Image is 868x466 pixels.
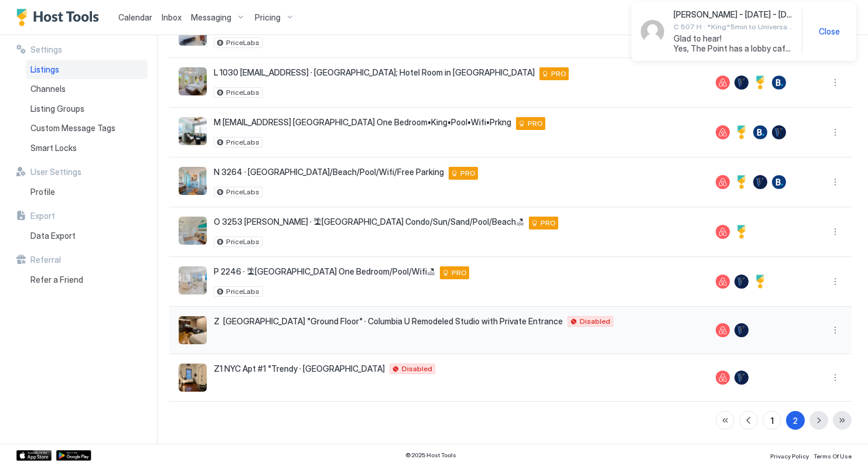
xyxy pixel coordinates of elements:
div: menu [828,125,842,139]
button: More options [828,371,842,385]
span: [PERSON_NAME] - [DATE] - [DATE] [674,9,792,20]
span: Profile [30,187,55,197]
span: Channels [30,84,66,94]
a: Channels [26,79,148,99]
div: listing image [179,364,207,392]
span: Z1 NYC Apt #1 "Trendy · [GEOGRAPHIC_DATA] [214,364,385,374]
span: Messaging [191,12,231,23]
div: 1 [771,414,774,427]
span: © 2025 Host Tools [405,451,456,459]
div: menu [828,275,842,289]
div: menu [828,371,842,385]
div: menu [828,175,842,189]
button: More options [828,225,842,239]
div: 2 [793,414,798,427]
span: Custom Message Tags [30,123,115,133]
span: Inbox [162,12,182,22]
span: P 2246 · 🏝[GEOGRAPHIC_DATA] One Bedroom/Pool/Wifi🏖 [214,266,435,277]
div: listing image [179,316,207,344]
a: Custom Message Tags [26,118,148,138]
span: Listing Groups [30,104,84,114]
a: Listing Groups [26,99,148,119]
div: listing image [179,266,207,294]
a: Terms Of Use [814,449,852,461]
span: O 3253 [PERSON_NAME] · 🏝[GEOGRAPHIC_DATA] Condo/Sun/Sand/Pool/Beach🏖 [214,217,524,227]
div: menu [828,323,842,337]
a: Data Export [26,226,148,246]
span: Referral [30,255,61,265]
a: Refer a Friend [26,270,148,290]
a: Profile [26,182,148,202]
span: PRO [551,68,566,79]
span: PRO [541,218,556,228]
a: Inbox [162,11,182,23]
span: Settings [30,44,62,55]
button: More options [828,323,842,337]
div: listing image [179,217,207,245]
div: listing image [179,67,207,95]
span: N 3264 · [GEOGRAPHIC_DATA]/Beach/Pool/Wifi/Free Parking [214,167,444,177]
a: Smart Locks [26,138,148,158]
a: App Store [16,450,52,461]
span: PRO [460,168,476,179]
a: Calendar [118,11,152,23]
span: Z [GEOGRAPHIC_DATA] "Ground Floor" · Columbia U Remodeled Studio with Private Entrance [214,316,563,327]
div: menu [828,76,842,90]
span: L 1030 [EMAIL_ADDRESS] · [GEOGRAPHIC_DATA]; Hotel Room in [GEOGRAPHIC_DATA] [214,67,535,78]
div: menu [828,225,842,239]
span: Data Export [30,231,76,241]
a: Privacy Policy [770,449,809,461]
span: User Settings [30,167,81,177]
span: Glad to hear! Yes, The Point has a lobby cafe open until 10 Am and a pool bar. You are welcome to... [674,33,792,54]
span: Refer a Friend [30,275,83,285]
span: M [EMAIL_ADDRESS] [GEOGRAPHIC_DATA] One Bedroom•King•Pool•Wifi•Prkng [214,117,511,128]
span: Calendar [118,12,152,22]
span: Privacy Policy [770,453,809,460]
span: C 507 H · *King*5min to Universal*Self Check-in/Parking*A/C* [674,22,792,31]
a: Listings [26,60,148,80]
span: PRO [528,118,543,129]
button: More options [828,175,842,189]
button: More options [828,275,842,289]
span: Listings [30,64,59,75]
div: Avatar [641,20,664,43]
button: More options [828,125,842,139]
span: Smart Locks [30,143,77,153]
button: More options [828,76,842,90]
span: Pricing [255,12,281,23]
div: listing image [179,167,207,195]
div: listing image [179,117,207,145]
span: Export [30,211,55,221]
button: 1 [763,411,781,430]
span: Close [819,26,840,37]
a: Host Tools Logo [16,9,104,26]
span: Terms Of Use [814,453,852,460]
a: Google Play Store [56,450,91,461]
span: PRO [452,268,467,278]
button: 2 [786,411,805,430]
